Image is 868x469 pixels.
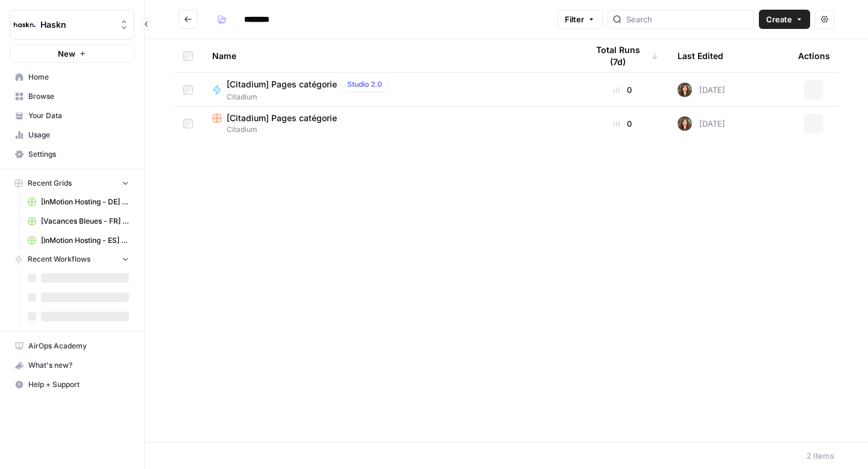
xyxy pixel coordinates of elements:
[10,106,134,125] a: Your Data
[28,178,72,189] span: Recent Grids
[178,10,198,29] button: Go back
[58,48,75,60] span: New
[28,149,129,160] span: Settings
[759,10,810,29] button: Create
[678,83,692,97] img: wbc4lf7e8no3nva14b2bd9f41fnh
[678,116,692,131] img: wbc4lf7e8no3nva14b2bd9f41fnh
[626,13,749,25] input: Search
[10,356,134,374] div: What's new?
[10,145,134,164] a: Settings
[28,72,129,83] span: Home
[557,10,603,29] button: Filter
[28,91,129,102] span: Browse
[10,68,134,87] a: Home
[41,197,129,207] span: [InMotion Hosting - DE] - article de blog 2000 mots Grid
[10,336,134,356] a: AirOps Academy
[587,39,658,72] div: Total Runs (7d)
[28,110,129,121] span: Your Data
[212,39,568,72] div: Name
[587,118,658,130] div: 0
[766,13,792,25] span: Create
[798,39,830,72] div: Actions
[678,116,725,131] div: [DATE]
[587,84,658,96] div: 0
[28,379,129,390] span: Help + Support
[22,192,134,212] a: [InMotion Hosting - DE] - article de blog 2000 mots Grid
[212,124,568,135] span: Citadium
[28,341,129,351] span: AirOps Academy
[565,13,584,25] span: Filter
[41,235,129,246] span: [InMotion Hosting - ES] - article de blog 2000 mots
[22,231,134,250] a: [InMotion Hosting - ES] - article de blog 2000 mots
[10,375,134,394] button: Help + Support
[347,79,382,90] span: Studio 2.0
[10,125,134,145] a: Usage
[14,14,36,36] img: Haskn Logo
[227,92,392,102] span: Citadium
[10,87,134,106] a: Browse
[10,174,134,192] button: Recent Grids
[678,39,723,72] div: Last Edited
[10,356,134,375] button: What's new?
[28,254,90,265] span: Recent Workflows
[807,450,834,462] div: 2 Items
[10,45,134,63] button: New
[28,130,129,140] span: Usage
[40,19,113,31] span: Haskn
[10,250,134,268] button: Recent Workflows
[212,77,568,102] a: [Citadium] Pages catégorieStudio 2.0Citadium
[212,112,568,135] a: [Citadium] Pages catégorieCitadium
[22,212,134,231] a: [Vacances Bleues - FR] Pages refonte sites hôtels - [GEOGRAPHIC_DATA]
[227,112,337,124] span: [Citadium] Pages catégorie
[41,216,129,227] span: [Vacances Bleues - FR] Pages refonte sites hôtels - [GEOGRAPHIC_DATA]
[10,10,134,40] button: Workspace: Haskn
[227,78,337,90] span: [Citadium] Pages catégorie
[678,83,725,97] div: [DATE]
